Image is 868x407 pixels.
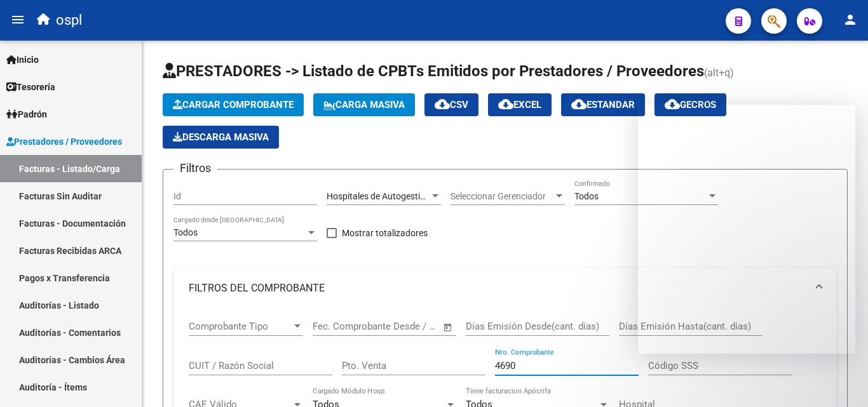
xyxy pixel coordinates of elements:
[498,99,541,110] span: EXCEL
[163,62,704,80] span: PRESTADORES -> Listado de CPBTs Emitidos por Prestadores / Proveedores
[435,99,468,110] span: CSV
[843,12,858,27] mat-icon: person
[173,99,294,110] span: Cargar Comprobante
[441,320,456,335] button: Open calendar
[313,93,415,116] button: Carga Masiva
[163,93,304,116] button: Cargar Comprobante
[56,6,82,34] span: ospl
[574,191,599,201] span: Todos
[498,97,513,112] mat-icon: cloud_download
[665,99,716,110] span: Gecros
[313,321,364,332] input: Fecha inicio
[173,159,217,177] h3: Filtros
[424,93,478,116] button: CSV
[173,131,269,143] span: Descarga Masiva
[376,321,437,332] input: Fecha fin
[704,67,734,79] span: (alt+q)
[173,227,198,237] span: Todos
[327,191,430,201] span: Hospitales de Autogestión
[6,107,47,121] span: Padrón
[10,12,25,27] mat-icon: menu
[6,53,39,67] span: Inicio
[451,191,553,202] span: Seleccionar Gerenciador
[435,97,450,112] mat-icon: cloud_download
[561,93,645,116] button: Estandar
[6,80,55,94] span: Tesorería
[571,99,635,110] span: Estandar
[638,105,855,354] iframe: Intercom live chat mensaje
[173,268,837,309] mat-expansion-panel-header: FILTROS DEL COMPROBANTE
[163,126,279,149] app-download-masive: Descarga masiva de comprobantes (adjuntos)
[488,93,552,116] button: EXCEL
[654,93,726,116] button: Gecros
[189,321,292,332] span: Comprobante Tipo
[342,225,428,241] span: Mostrar totalizadores
[6,135,122,149] span: Prestadores / Proveedores
[163,126,279,149] button: Descarga Masiva
[571,97,587,112] mat-icon: cloud_download
[189,281,806,295] mat-panel-title: FILTROS DEL COMPROBANTE
[323,99,405,110] span: Carga Masiva
[665,97,680,112] mat-icon: cloud_download
[825,364,855,394] iframe: Intercom live chat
